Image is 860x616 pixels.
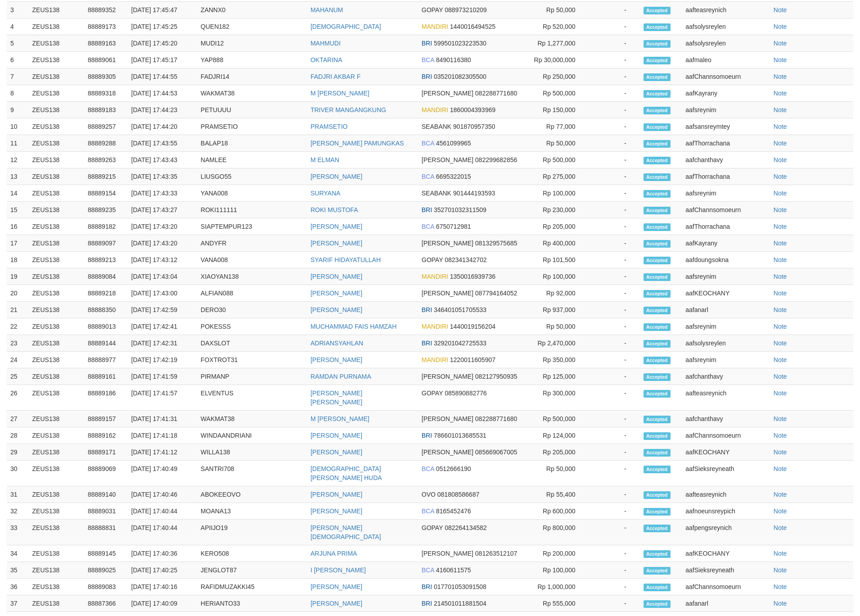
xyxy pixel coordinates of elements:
[197,335,307,352] td: DAXSLOT
[29,18,84,35] td: ZEUS138
[84,285,128,302] td: 88889218
[774,290,787,297] a: Note
[644,90,671,98] span: Accepted
[84,35,128,52] td: 88889163
[128,85,197,102] td: [DATE] 17:44:53
[682,135,770,152] td: aafThorrachana
[197,168,307,185] td: LIUSGO55
[29,335,84,352] td: ZEUS138
[311,306,362,313] a: [PERSON_NAME]
[197,302,307,318] td: DERO30
[525,202,589,218] td: Rp 230,000
[525,35,589,52] td: Rp 1,277,000
[128,302,197,318] td: [DATE] 17:42:59
[7,335,29,352] td: 23
[311,56,342,63] a: OKTARINA
[436,173,471,180] span: 6695322015
[774,23,787,30] a: Note
[774,583,787,590] a: Note
[434,340,486,347] span: 329201042725533
[84,202,128,218] td: 88889235
[311,390,362,406] a: [PERSON_NAME] [PERSON_NAME]
[311,290,362,297] a: [PERSON_NAME]
[589,268,639,285] td: -
[311,6,343,14] a: MAHANUM
[84,18,128,35] td: 88889173
[422,106,448,113] span: MANDIRI
[774,550,787,557] a: Note
[774,156,787,163] a: Note
[422,306,432,313] span: BRI
[197,135,307,152] td: BALAP18
[589,185,639,202] td: -
[311,550,357,557] a: ARJUNA PRIMA
[682,52,770,68] td: aafmaleo
[128,202,197,218] td: [DATE] 17:43:27
[84,268,128,285] td: 88889084
[774,6,787,14] a: Note
[589,318,639,335] td: -
[311,273,362,280] a: [PERSON_NAME]
[774,90,787,97] a: Note
[644,40,671,48] span: Accepted
[774,106,787,113] a: Note
[774,306,787,313] a: Note
[128,35,197,52] td: [DATE] 17:45:20
[445,256,486,263] span: 082341342702
[128,252,197,268] td: [DATE] 17:43:12
[128,285,197,302] td: [DATE] 17:43:00
[29,102,84,118] td: ZEUS138
[774,73,787,80] a: Note
[128,218,197,235] td: [DATE] 17:43:20
[475,156,517,163] span: 082299682856
[644,290,671,298] span: Accepted
[197,268,307,285] td: XIAOYAN138
[589,85,639,102] td: -
[475,240,517,247] span: 081329575685
[29,252,84,268] td: ZEUS138
[311,356,362,363] a: [PERSON_NAME]
[525,2,589,18] td: Rp 50,000
[774,465,787,472] a: Note
[311,223,362,230] a: [PERSON_NAME]
[422,256,443,263] span: GOPAY
[422,323,448,330] span: MANDIRI
[682,218,770,235] td: aafThorrachana
[7,118,29,135] td: 10
[311,524,381,540] a: [PERSON_NAME][DEMOGRAPHIC_DATA]
[29,2,84,18] td: ZEUS138
[774,206,787,213] a: Note
[436,56,471,63] span: 8490116380
[422,223,434,230] span: BCA
[84,168,128,185] td: 88889215
[525,302,589,318] td: Rp 937,000
[311,507,362,515] a: [PERSON_NAME]
[7,252,29,268] td: 18
[450,323,495,330] span: 1440019156204
[311,566,366,574] a: I [PERSON_NAME]
[84,102,128,118] td: 88889183
[7,218,29,235] td: 16
[589,118,639,135] td: -
[682,302,770,318] td: aafanarl
[128,168,197,185] td: [DATE] 17:43:35
[311,106,386,113] a: TRIVER MANGANGKUNG
[589,68,639,85] td: -
[29,185,84,202] td: ZEUS138
[7,318,29,335] td: 22
[29,68,84,85] td: ZEUS138
[453,123,495,130] span: 901870957350
[84,218,128,235] td: 88889182
[29,302,84,318] td: ZEUS138
[7,152,29,168] td: 12
[422,173,434,180] span: BCA
[7,135,29,152] td: 11
[84,302,128,318] td: 88888350
[434,73,486,80] span: 035201082305500
[197,235,307,252] td: ANDYFR
[525,18,589,35] td: Rp 520,000
[29,135,84,152] td: ZEUS138
[644,73,671,81] span: Accepted
[197,68,307,85] td: FADJRI14
[422,90,473,97] span: [PERSON_NAME]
